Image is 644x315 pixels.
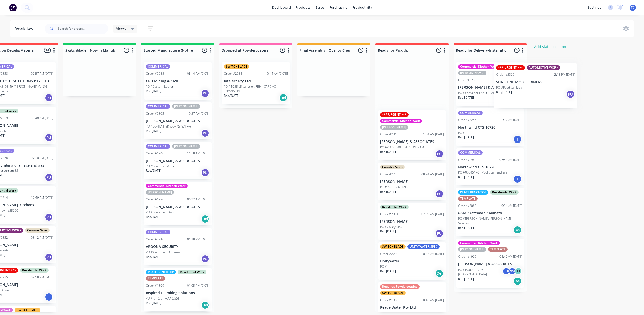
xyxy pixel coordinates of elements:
[327,4,350,11] div: purchasing
[378,48,428,53] input: Enter column name…
[313,4,327,11] div: sales
[270,4,293,11] a: dashboard
[15,26,36,32] div: Workflow
[585,4,604,11] div: settings
[280,48,285,53] span: 1
[436,48,441,53] span: 6
[222,48,272,53] input: Enter column name…
[293,4,313,11] div: products
[202,48,207,53] span: 7
[631,5,635,10] span: TC
[65,48,115,53] input: Enter column name…
[116,26,126,31] span: Views
[456,48,506,53] input: Enter column name…
[44,48,51,53] span: 14
[58,24,108,34] input: Search for orders...
[358,48,363,53] span: 0
[300,48,350,53] input: Enter column name…
[514,48,520,53] span: 5
[124,48,129,53] span: 0
[9,4,17,11] img: Factory
[144,48,193,53] input: Enter column name…
[532,43,569,50] button: Add status column
[350,4,375,11] div: productivity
